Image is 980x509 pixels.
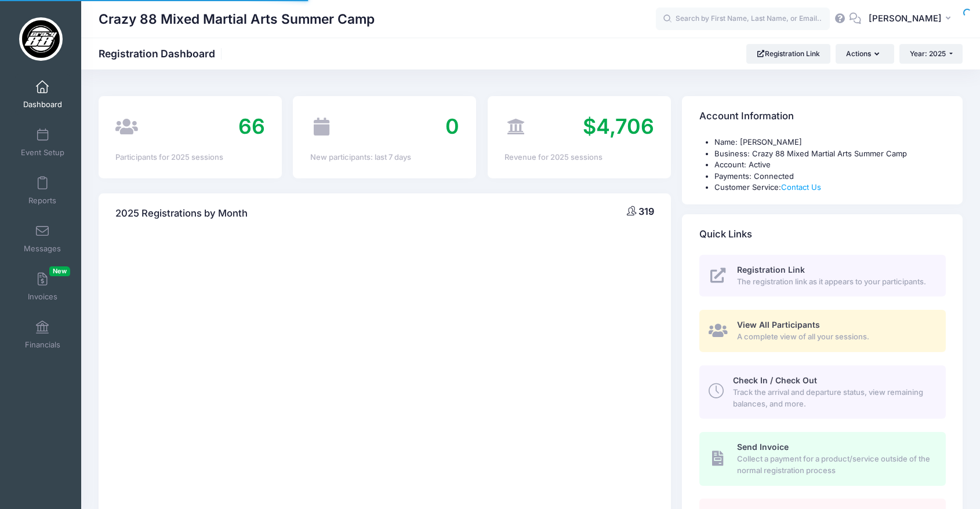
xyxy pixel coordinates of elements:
div: New participants: last 7 days [310,152,459,163]
span: 0 [445,113,459,139]
span: 66 [238,113,265,139]
a: Registration Link The registration link as it appears to your participants. [699,255,946,297]
a: Send Invoice Collect a payment for a product/service outside of the normal registration process [699,432,946,485]
a: Messages [15,218,70,259]
span: Invoices [28,292,57,302]
a: Financials [15,314,70,355]
span: Send Invoice [737,442,789,452]
span: Event Setup [21,148,64,158]
a: View All Participants A complete view of all your sessions. [699,310,946,352]
button: Year: 2025 [899,44,963,64]
h1: Registration Dashboard [99,47,225,60]
input: Search by First Name, Last Name, or Email... [656,8,830,31]
a: Dashboard [15,74,70,115]
h4: Account Information [699,100,794,133]
button: [PERSON_NAME] [861,6,963,32]
a: Event Setup [15,122,70,163]
span: [PERSON_NAME] [869,12,942,25]
a: Reports [15,170,70,211]
span: Dashboard [23,100,62,109]
span: A complete view of all your sessions. [737,331,932,343]
span: Registration Link [737,265,805,274]
span: Track the arrival and departure status, view remaining balances, and more. [733,387,932,409]
a: Registration Link [746,44,830,64]
span: View All Participants [737,320,820,329]
div: Participants for 2025 sessions [115,152,264,163]
img: Crazy 88 Mixed Martial Arts Summer Camp [19,17,63,61]
li: Account: Active [714,159,946,171]
li: Name: [PERSON_NAME] [714,137,946,148]
span: $4,706 [583,113,654,139]
span: The registration link as it appears to your participants. [737,276,932,288]
span: Check In / Check Out [733,375,817,385]
span: Reports [28,196,56,206]
h1: Crazy 88 Mixed Martial Arts Summer Camp [99,6,375,32]
span: Collect a payment for a product/service outside of the normal registration process [737,453,932,476]
span: Messages [24,244,61,254]
h4: Quick Links [699,218,752,251]
span: Financials [25,340,60,350]
span: Year: 2025 [910,49,946,58]
li: Customer Service: [714,182,946,193]
span: 319 [638,206,654,217]
a: Check In / Check Out Track the arrival and departure status, view remaining balances, and more. [699,365,946,419]
h4: 2025 Registrations by Month [115,197,248,230]
span: New [49,266,70,276]
li: Payments: Connected [714,171,946,182]
a: Contact Us [781,182,821,192]
div: Revenue for 2025 sessions [504,152,654,163]
li: Business: Crazy 88 Mixed Martial Arts Summer Camp [714,148,946,160]
a: InvoicesNew [15,266,70,307]
button: Actions [836,44,894,64]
